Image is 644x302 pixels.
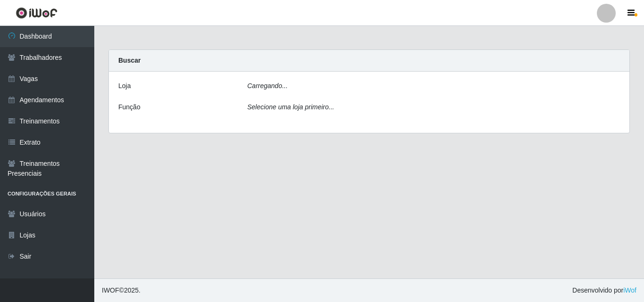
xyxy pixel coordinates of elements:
[118,81,131,91] label: Loja
[118,57,140,64] strong: Buscar
[102,286,140,295] span: © 2025 .
[118,102,140,112] label: Função
[16,7,58,19] img: CoreUI Logo
[572,286,636,295] span: Desenvolvido por
[102,286,119,294] span: IWOF
[248,103,334,111] i: Selecione uma loja primeiro...
[248,82,288,90] i: Carregando...
[623,286,636,294] a: iWof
